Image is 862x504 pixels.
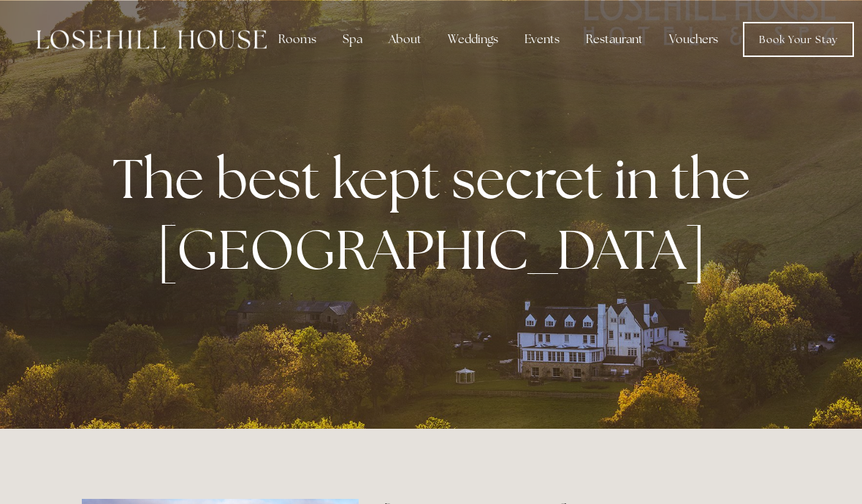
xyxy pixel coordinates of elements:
[574,25,655,54] div: Restaurant
[513,25,571,54] div: Events
[377,25,433,54] div: About
[743,22,854,57] a: Book Your Stay
[37,30,267,49] img: Losehill House
[331,25,374,54] div: Spa
[267,25,328,54] div: Rooms
[436,25,510,54] div: Weddings
[112,142,762,286] strong: The best kept secret in the [GEOGRAPHIC_DATA]
[657,25,730,54] a: Vouchers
